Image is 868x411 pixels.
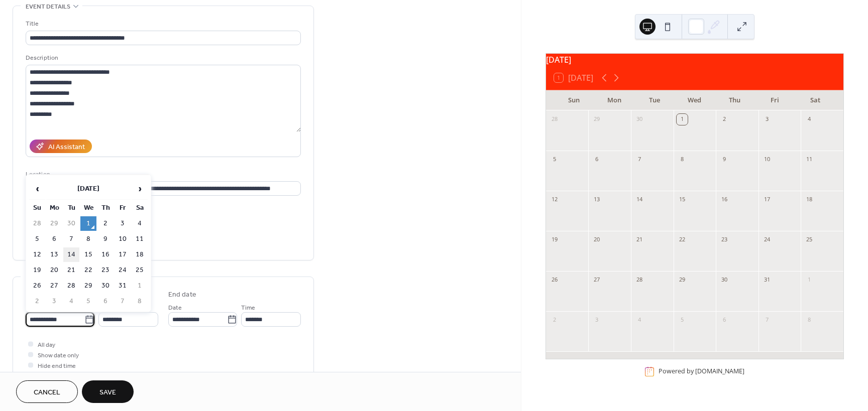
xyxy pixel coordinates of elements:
div: 4 [804,114,815,125]
td: 21 [63,263,79,278]
td: 9 [97,232,114,246]
div: 12 [549,194,560,205]
button: Save [82,380,134,403]
td: 11 [132,232,148,246]
div: 15 [677,194,688,205]
td: 14 [63,247,79,262]
div: 6 [591,154,602,165]
div: 14 [634,194,645,205]
td: 30 [63,216,79,231]
td: 23 [97,263,114,278]
td: 25 [132,263,148,278]
div: 30 [719,275,730,286]
td: 2 [97,216,114,231]
span: Date [168,303,182,313]
div: Powered by [659,367,744,375]
td: 4 [63,294,79,309]
div: Wed [675,90,715,110]
div: 10 [762,154,773,165]
div: Sun [554,90,594,110]
div: 27 [591,275,602,286]
td: 22 [80,263,96,278]
td: 1 [132,279,148,293]
div: 1 [677,114,688,125]
div: 3 [591,315,602,326]
div: 30 [634,114,645,125]
td: 18 [132,247,148,262]
td: 16 [97,247,114,262]
button: Cancel [16,380,78,403]
div: Location [26,169,299,180]
div: 9 [719,154,730,165]
div: 28 [634,275,645,286]
div: 29 [677,275,688,286]
div: 18 [804,194,815,205]
td: 6 [97,294,114,309]
td: 8 [80,232,96,246]
div: 6 [719,315,730,326]
td: 5 [29,232,45,246]
span: Event details [26,2,70,12]
td: 27 [46,279,62,293]
div: 11 [804,154,815,165]
div: 8 [804,315,815,326]
div: Sat [795,90,835,110]
div: [DATE] [546,54,843,66]
span: Show date only [38,350,79,361]
div: 8 [677,154,688,165]
span: Time [241,303,255,313]
div: 3 [762,114,773,125]
span: All day [38,340,55,350]
span: Cancel [34,387,60,398]
span: Save [99,387,116,398]
td: 30 [97,279,114,293]
div: 28 [549,114,560,125]
div: Thu [715,90,755,110]
div: 23 [719,234,730,245]
th: Th [97,201,114,215]
td: 2 [29,294,45,309]
div: End date [168,290,196,300]
button: AI Assistant [30,140,92,153]
th: We [80,201,96,215]
div: 29 [591,114,602,125]
th: Mo [46,201,62,215]
div: Title [26,19,299,29]
span: ‹ [30,179,45,199]
div: 21 [634,234,645,245]
td: 4 [132,216,148,231]
div: 24 [762,234,773,245]
div: 26 [549,275,560,286]
span: Hide end time [38,361,76,371]
td: 29 [46,216,62,231]
div: 2 [719,114,730,125]
div: 31 [762,275,773,286]
td: 3 [46,294,62,309]
th: Fr [115,201,131,215]
td: 7 [63,232,79,246]
th: Sa [132,201,148,215]
td: 1 [80,216,96,231]
td: 28 [29,216,45,231]
th: [DATE] [46,178,131,200]
th: Tu [63,201,79,215]
td: 28 [63,279,79,293]
td: 19 [29,263,45,278]
td: 12 [29,247,45,262]
td: 17 [115,247,131,262]
div: 5 [677,315,688,326]
td: 24 [115,263,131,278]
div: Fri [755,90,795,110]
div: 7 [762,315,773,326]
td: 7 [115,294,131,309]
div: 13 [591,194,602,205]
td: 8 [132,294,148,309]
div: 19 [549,234,560,245]
td: 5 [80,294,96,309]
div: 20 [591,234,602,245]
div: 25 [804,234,815,245]
td: 15 [80,247,96,262]
div: 1 [804,275,815,286]
div: AI Assistant [48,142,85,153]
td: 10 [115,232,131,246]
